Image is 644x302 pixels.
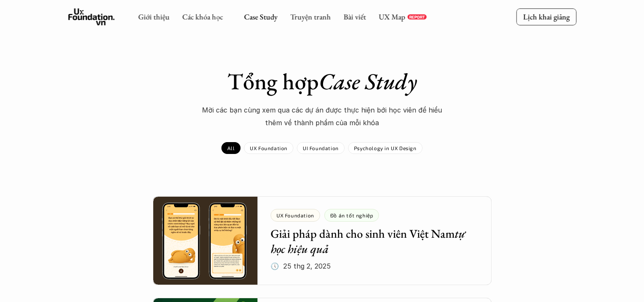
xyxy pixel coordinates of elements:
a: UX Map [379,12,405,22]
p: Mời các bạn cùng xem qua các dự án được thực hiện bới học viên để hiểu thêm về thành phẩm của mỗi... [195,104,449,129]
a: Case Study [244,12,277,22]
p: All [227,145,235,151]
p: UI Foundation [303,145,339,151]
p: UX Foundation [250,145,287,151]
a: Các khóa học [182,12,223,22]
a: Bài viết [343,12,366,22]
a: Giải pháp dành cho sinh viên Việt Namtự học hiệu quả🕔 25 thg 2, 2025 [153,196,492,285]
a: Truyện tranh [290,12,331,22]
a: REPORT [407,14,426,19]
a: Lịch khai giảng [516,8,576,25]
p: Lịch khai giảng [523,12,569,22]
em: Case Study [319,66,417,96]
a: Giới thiệu [138,12,169,22]
p: Psychology in UX Design [354,145,417,151]
h1: Tổng hợp [174,68,470,95]
p: REPORT [409,14,425,19]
